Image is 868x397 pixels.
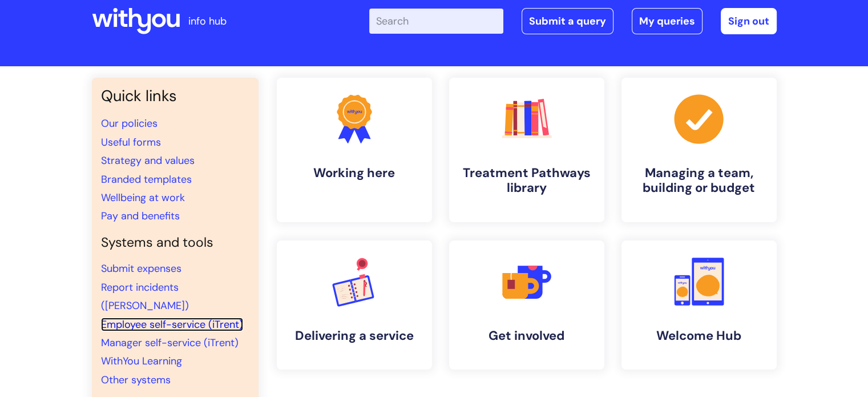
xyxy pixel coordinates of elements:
[632,8,703,34] a: My queries
[101,336,239,350] a: Manager self-service (iTrent)
[369,9,503,34] input: Search
[101,117,158,130] a: Our policies
[101,87,249,105] h3: Quick links
[101,135,161,149] a: Useful forms
[277,240,432,370] a: Delivering a service
[621,78,777,222] a: Managing a team, building or budget
[286,166,423,181] h4: Working here
[101,373,171,387] a: Other systems
[621,240,777,370] a: Welcome Hub
[101,209,180,223] a: Pay and benefits
[631,166,768,196] h4: Managing a team, building or budget
[631,328,768,343] h4: Welcome Hub
[286,328,423,343] h4: Delivering a service
[101,280,189,312] a: Report incidents ([PERSON_NAME])
[101,235,249,251] h4: Systems and tools
[458,328,595,343] h4: Get involved
[101,173,192,186] a: Branded templates
[449,240,604,370] a: Get involved
[277,78,432,222] a: Working here
[101,191,185,204] a: Wellbeing at work
[101,262,181,275] a: Submit expenses
[449,78,604,222] a: Treatment Pathways library
[458,166,595,196] h4: Treatment Pathways library
[101,354,182,368] a: WithYou Learning
[101,318,243,331] a: Employee self-service (iTrent)
[522,8,613,34] a: Submit a query
[369,8,777,34] div: | -
[721,8,777,34] a: Sign out
[101,154,195,167] a: Strategy and values
[188,12,227,30] p: info hub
